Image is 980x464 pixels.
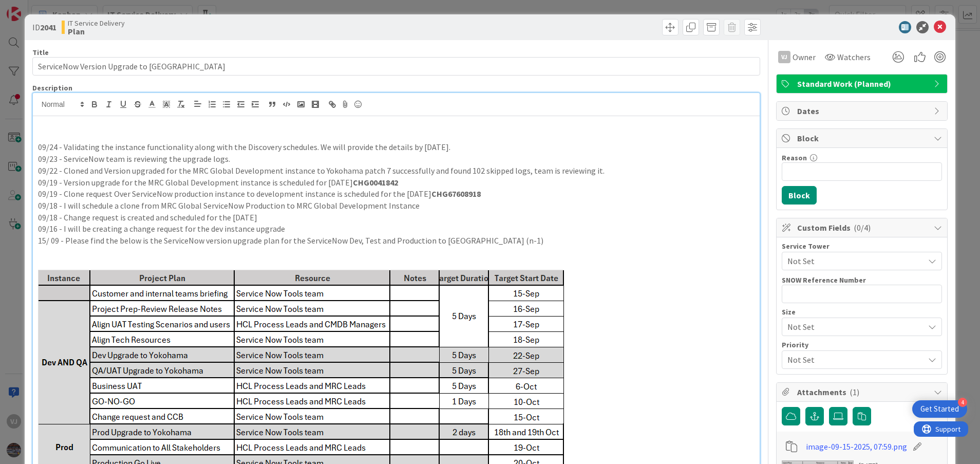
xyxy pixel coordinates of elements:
[32,83,72,92] span: Description
[912,400,967,418] div: Open Get Started checklist, remaining modules: 4
[38,200,755,212] p: 09/18 - I will schedule a clone from MRC Global ServiceNow Production to MRC Global Development I...
[782,243,942,250] div: Service Tower
[778,51,790,63] div: VJ
[40,22,56,32] b: 2041
[782,275,866,285] label: SNOW Reference Number
[32,21,56,33] span: ID
[837,51,871,63] span: Watchers
[787,352,919,367] span: Not Set
[22,2,47,14] span: Support
[38,153,755,165] p: 09/23 - ServiceNow team is reviewing the upgrade logs.
[782,153,807,162] label: Reason
[797,221,929,234] span: Custom Fields
[797,105,929,117] span: Dates
[353,177,398,188] strong: CHG0041842
[958,398,967,407] div: 4
[797,78,929,90] span: Standard Work (Planned)
[32,57,761,76] input: type card name here...
[38,223,755,235] p: 09/16 - I will be creating a change request for the dev instance upgrade
[32,48,49,57] label: Title
[38,235,755,247] p: 15/ 09 - Please find the below is the ServiceNow version upgrade plan for the ServiceNow Dev, Tes...
[850,387,859,397] span: ( 1 )
[38,165,755,177] p: 09/22 - Cloned and Version upgraded for the MRC Global Development instance to Yokohama patch 7 s...
[854,222,871,233] span: ( 0/4 )
[68,27,125,35] b: Plan
[797,132,929,144] span: Block
[782,341,942,348] div: Priority
[38,177,755,189] p: 09/19 - Version upgrade for the MRC Global Development instance is scheduled for [DATE]
[920,404,959,414] div: Get Started
[38,212,755,224] p: 09/18 - Change request is created and scheduled for the [DATE]
[793,51,816,63] span: Owner
[797,386,929,398] span: Attachments
[38,188,755,200] p: 09/19 - Clone request Over ServiceNow production instance to development instance is scheduled fo...
[68,19,125,27] span: IT Service Delivery
[782,186,817,205] button: Block
[38,141,755,153] p: 09/24 - Validating the instance functionality along with the Discovery schedules. We will provide...
[431,189,481,199] strong: CHG67608918
[787,255,924,267] span: Not Set
[782,308,942,315] div: Size
[787,320,919,334] span: Not Set
[806,440,907,453] a: image-09-15-2025, 07:59.png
